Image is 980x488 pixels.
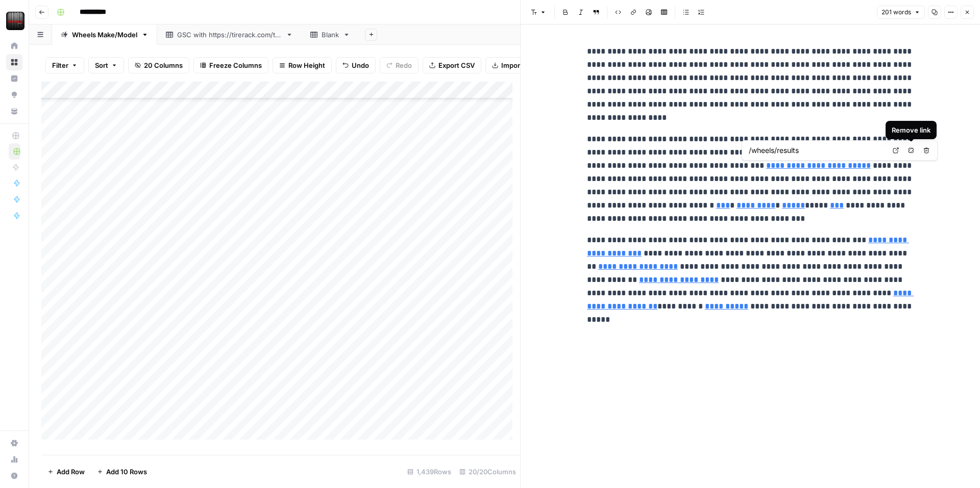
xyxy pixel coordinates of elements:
[6,103,22,119] a: Your Data
[177,30,282,40] div: GSC with [URL][DOMAIN_NAME]
[501,60,538,70] span: Import CSV
[45,57,84,73] button: Filter
[485,57,545,73] button: Import CSV
[877,6,925,19] button: 201 words
[455,464,520,480] div: 20/20 Columns
[403,464,455,480] div: 1,439 Rows
[209,60,262,70] span: Freeze Columns
[423,57,481,73] button: Export CSV
[322,30,339,40] div: Blank
[128,57,189,73] button: 20 Columns
[52,24,157,45] a: Wheels Make/Model
[193,57,268,73] button: Freeze Columns
[144,60,183,70] span: 20 Columns
[52,60,68,70] span: Filter
[157,24,302,45] a: GSC with [URL][DOMAIN_NAME]
[57,467,85,477] span: Add Row
[380,57,419,73] button: Redo
[6,451,22,468] a: Usage
[6,87,22,103] a: Opportunities
[72,30,137,40] div: Wheels Make/Model
[91,464,153,480] button: Add 10 Rows
[106,467,147,477] span: Add 10 Rows
[396,60,412,70] span: Redo
[881,8,911,17] span: 201 words
[6,38,22,54] a: Home
[88,57,124,73] button: Sort
[288,60,325,70] span: Row Height
[302,24,359,45] a: Blank
[352,60,369,70] span: Undo
[6,70,22,87] a: Insights
[438,60,475,70] span: Export CSV
[41,464,91,480] button: Add Row
[6,12,24,30] img: Tire Rack Logo
[6,8,22,34] button: Workspace: Tire Rack
[273,57,332,73] button: Row Height
[6,468,22,484] button: Help + Support
[6,435,22,451] a: Settings
[95,60,108,70] span: Sort
[6,54,22,70] a: Browse
[336,57,376,73] button: Undo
